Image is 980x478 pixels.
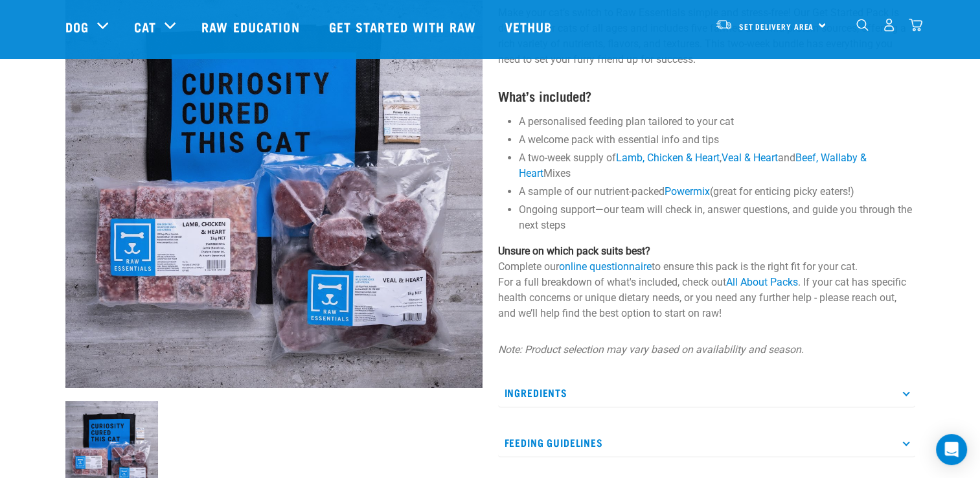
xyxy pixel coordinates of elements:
a: Veal & Heart [722,152,778,164]
li: A personalised feeding plan tailored to your cat [519,114,915,130]
li: A two-week supply of , and Mixes [519,150,915,181]
strong: Unsure on which pack suits best? [498,245,650,257]
a: Get started with Raw [316,1,492,52]
p: Complete our to ensure this pack is the right fit for your cat. For a full breakdown of what's in... [498,244,915,321]
li: Ongoing support—our team will check in, answer questions, and guide you through the next steps [519,202,915,233]
p: Ingredients [498,378,915,407]
a: online questionnaire [559,260,652,273]
strong: What’s included? [498,92,591,99]
img: van-moving.png [715,19,733,30]
div: Open Intercom Messenger [936,434,967,465]
p: Feeding Guidelines [498,428,915,457]
a: Cat [134,17,156,36]
a: Powermix [665,185,710,198]
a: Vethub [492,1,569,52]
em: Note: Product selection may vary based on availability and season. [498,343,804,356]
img: home-icon@2x.png [909,18,922,32]
span: Set Delivery Area [739,24,814,28]
img: user.png [882,18,896,32]
a: Lamb, Chicken & Heart [616,152,720,164]
li: A welcome pack with essential info and tips [519,132,915,148]
img: home-icon-1@2x.png [856,19,869,31]
li: A sample of our nutrient-packed (great for enticing picky eaters!) [519,184,915,199]
a: Raw Education [188,1,315,52]
a: Dog [65,17,89,36]
a: All About Packs [726,276,798,288]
